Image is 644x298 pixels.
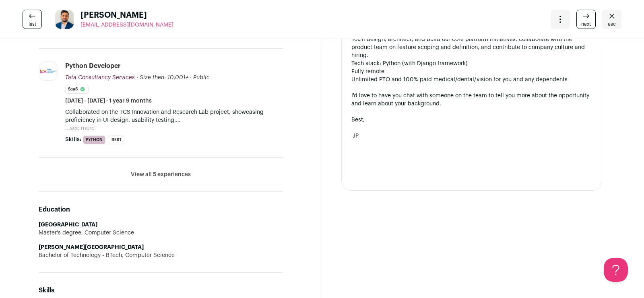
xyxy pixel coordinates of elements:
li: Unlimited PTO and 100% paid medical/dental/vision for you and any dependents [351,76,592,84]
iframe: Help Scout Beacon - Open [604,258,628,282]
span: esc [608,21,616,27]
h2: Education [39,205,283,214]
span: · Size then: 10,001+ [136,75,188,80]
div: -JP [351,132,592,140]
img: 694bfb436ca21527c952760283136af14e95fb505e6abf45583669c527215871.png [39,68,58,74]
li: Tech stack: Python (with Django framework) [351,60,592,68]
span: last [29,21,36,27]
p: Collaborated on the TCS Innovation and Research Lab project, showcasing proficiency in UI design,... [65,108,283,124]
li: Python [83,136,105,144]
div: I'd love to have you chat with someone on the team to tell you more about the opportunity and lea... [351,92,592,108]
li: You'll design, architect, and build our core platform initiatives, collaborate with the product t... [351,35,592,60]
strong: [GEOGRAPHIC_DATA] [39,222,97,228]
li: SaaS [65,85,89,94]
span: [EMAIL_ADDRESS][DOMAIN_NAME] [80,22,173,28]
button: View all 5 experiences [131,171,191,179]
span: [PERSON_NAME] [80,10,173,21]
a: Close [602,10,621,29]
button: Open dropdown [551,10,570,29]
a: [EMAIL_ADDRESS][DOMAIN_NAME] [80,21,173,29]
span: next [581,21,591,27]
button: ...see more [65,124,95,132]
a: last [23,10,42,29]
a: next [576,10,596,29]
span: Skills: [65,136,81,144]
span: Public [193,75,210,80]
div: Bachelor of Technology - BTech, Computer Science [39,251,283,259]
span: [DATE] - [DATE] · 1 year 9 months [65,97,152,105]
div: Best, [351,116,592,124]
span: · [190,74,192,82]
span: Tata Consultancy Services [65,75,135,80]
img: 20a4e43406c1f4fd2059b7b111580b4dc92093c50b6e5a4258d106be770c6d7a.jpg [55,10,74,29]
strong: [PERSON_NAME][GEOGRAPHIC_DATA] [39,245,144,250]
div: Python Developer [65,62,121,70]
h2: Skills [39,286,283,295]
li: Fully remote [351,68,592,76]
div: Master's degree, Computer Science [39,229,283,237]
li: REST [109,136,124,144]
